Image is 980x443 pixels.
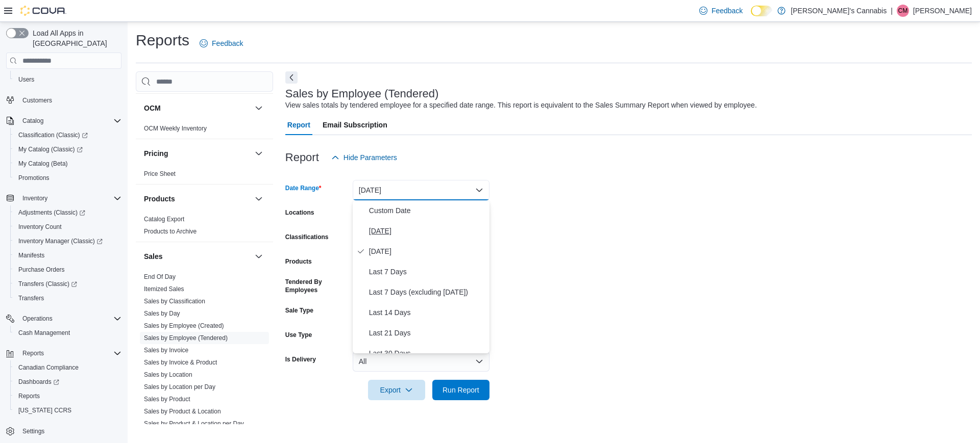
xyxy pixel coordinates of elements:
[14,235,107,247] a: Inventory Manager (Classic)
[144,103,251,113] button: OCM
[285,88,439,100] h3: Sales by Employee (Tendered)
[18,425,121,437] span: Settings
[14,143,121,155] span: My Catalog (Classic)
[144,216,184,223] a: Catalog Export
[144,148,168,159] h3: Pricing
[14,143,87,155] a: My Catalog (Classic)
[136,168,273,184] div: Pricing
[18,363,79,372] span: Canadian Compliance
[144,251,163,262] h3: Sales
[10,205,126,220] a: Adjustments (Classic)
[368,380,425,400] button: Export
[18,192,121,204] span: Inventory
[18,329,70,337] span: Cash Management
[14,264,121,276] span: Purchase Orders
[18,131,88,139] span: Classification (Classic)
[374,380,419,400] span: Export
[10,171,126,185] button: Promotions
[22,427,44,435] span: Settings
[369,306,485,319] span: Last 14 Days
[144,298,205,305] a: Sales by Classification
[14,376,63,388] a: Dashboards
[285,306,313,315] label: Sale Type
[144,383,215,391] span: Sales by Location per Day
[14,73,121,86] span: Users
[327,147,401,168] button: Hide Parameters
[14,206,121,219] span: Adjustments (Classic)
[18,294,44,302] span: Transfers
[695,1,747,21] a: Feedback
[18,115,47,127] button: Catalog
[195,33,247,54] a: Feedback
[791,5,887,17] p: [PERSON_NAME]'s Cannabis
[751,16,751,17] span: Dark Mode
[253,193,265,205] button: Products
[144,285,184,293] span: Itemized Sales
[144,148,251,159] button: Pricing
[22,315,53,323] span: Operations
[10,326,126,340] button: Cash Management
[144,103,161,113] h3: OCM
[20,6,66,16] img: Cova
[14,404,76,416] a: [US_STATE] CCRS
[14,249,121,262] span: Manifests
[14,249,48,262] a: Manifests
[14,264,69,276] a: Purchase Orders
[144,273,176,280] a: End Of Day
[14,292,121,304] span: Transfers
[136,122,273,139] div: OCM
[353,180,489,200] button: [DATE]
[10,142,126,157] a: My Catalog (Classic)
[712,6,743,16] span: Feedback
[18,406,71,414] span: [US_STATE] CCRS
[14,129,92,141] a: Classification (Classic)
[144,371,192,378] a: Sales by Location
[2,93,126,108] button: Customers
[144,358,217,367] span: Sales by Invoice & Product
[285,355,316,363] label: Is Delivery
[14,361,83,374] a: Canadian Compliance
[14,172,121,184] span: Promotions
[14,278,121,290] span: Transfers (Classic)
[369,327,485,339] span: Last 21 Days
[144,251,251,262] button: Sales
[22,96,52,105] span: Customers
[14,327,121,339] span: Cash Management
[10,277,126,291] a: Transfers (Classic)
[10,403,126,418] button: [US_STATE] CCRS
[253,147,265,160] button: Pricing
[14,158,121,170] span: My Catalog (Beta)
[369,347,485,359] span: Last 30 Days
[144,309,180,318] span: Sales by Day
[144,396,190,403] a: Sales by Product
[897,5,909,17] div: Carlos Munoz
[136,30,189,50] h1: Reports
[18,425,48,437] a: Settings
[144,125,207,132] a: OCM Weekly Inventory
[144,124,207,133] span: OCM Weekly Inventory
[144,322,224,330] span: Sales by Employee (Created)
[353,200,489,353] div: Select listbox
[18,94,121,107] span: Customers
[18,392,40,400] span: Reports
[18,94,56,107] a: Customers
[18,251,44,259] span: Manifests
[18,347,48,359] button: Reports
[144,383,215,390] a: Sales by Location per Day
[144,310,180,317] a: Sales by Day
[10,360,126,375] button: Canadian Compliance
[144,408,221,415] a: Sales by Product & Location
[285,71,298,84] button: Next
[144,227,197,236] span: Products to Archive
[144,334,228,342] a: Sales by Employee (Tendered)
[10,220,126,234] button: Inventory Count
[14,327,74,339] a: Cash Management
[14,390,121,402] span: Reports
[913,5,972,17] p: [PERSON_NAME]
[18,75,34,84] span: Users
[2,114,126,128] button: Catalog
[253,250,265,263] button: Sales
[18,378,59,386] span: Dashboards
[14,221,121,233] span: Inventory Count
[144,407,221,415] span: Sales by Product & Location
